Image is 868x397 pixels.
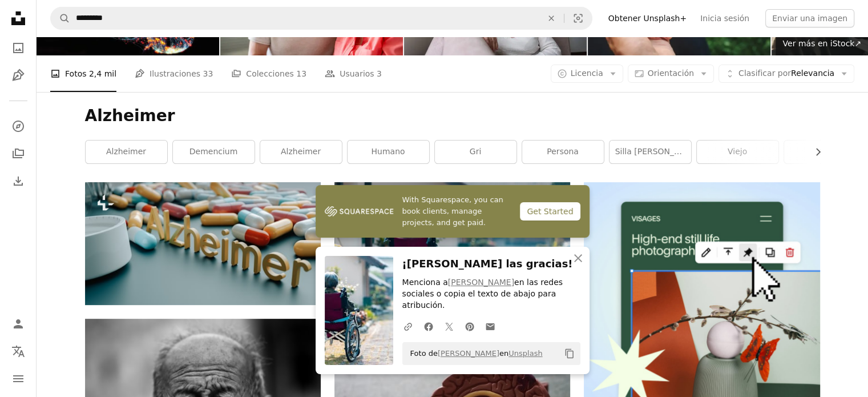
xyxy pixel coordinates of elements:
a: Historial de descargas [7,170,30,193]
p: Menciona a en las redes sociales o copia el texto de abajo para atribución. [402,277,580,311]
a: Ver más en iStock↗ [776,33,868,55]
button: Borrar [539,7,564,29]
a: Iniciar sesión / Registrarse [7,312,30,335]
a: persona [522,141,604,163]
img: Un montón de pastillas encima de una mesa [85,182,321,305]
a: Alzheimer [86,141,167,163]
a: Inicia sesión [693,9,756,27]
a: Obtener Unsplash+ [601,9,693,27]
a: Ilustraciones [7,64,30,87]
span: Clasificar por [738,69,791,78]
a: gri [435,141,516,163]
span: 3 [377,67,382,80]
button: Orientación [628,65,714,83]
button: Licencia [551,65,623,83]
a: Colecciones 13 [231,55,306,92]
button: Idioma [7,340,30,363]
img: file-1747939142011-51e5cc87e3c9 [325,203,393,220]
h1: Alzheimer [85,106,820,126]
span: Ver más en iStock ↗ [782,39,861,48]
a: Comparte en Twitter [439,315,459,338]
button: desplazar lista a la derecha [808,141,820,163]
a: Un montón de pastillas encima de una mesa [85,238,321,248]
span: Relevancia [738,68,834,79]
a: Unsplash [508,349,542,358]
a: viejo [697,141,778,163]
button: Clasificar porRelevancia [718,65,854,83]
a: [PERSON_NAME] [438,349,499,358]
span: With Squarespace, you can book clients, manage projects, and get paid. [402,194,511,228]
a: Fotos [7,37,30,59]
span: Foto de en [405,344,543,363]
span: Licencia [571,69,603,78]
a: Comparte en Pinterest [459,315,480,338]
button: Búsqueda visual [564,7,592,29]
a: Salud [784,141,866,163]
span: 13 [296,67,306,80]
a: alzheimer [260,141,342,163]
a: Ilustraciones 33 [135,55,213,92]
form: Encuentra imágenes en todo el sitio [50,7,592,30]
button: Copiar al portapapeles [560,344,579,363]
button: Enviar una imagen [765,9,854,27]
a: Colecciones [7,142,30,165]
h3: ¡[PERSON_NAME] las gracias! [402,256,580,272]
a: Humano [348,141,429,163]
a: Comparte en Facebook [418,315,439,338]
button: Menú [7,367,30,390]
a: Usuarios 3 [325,55,382,92]
a: With Squarespace, you can book clients, manage projects, and get paid.Get Started [316,185,590,238]
a: demencium [173,141,255,163]
span: 33 [203,67,213,80]
div: Get Started [520,202,580,220]
span: Orientación [648,69,694,78]
a: silla [PERSON_NAME] [609,141,691,163]
a: Explorar [7,115,30,138]
a: [PERSON_NAME] [448,278,514,287]
a: Comparte por correo electrónico [480,315,500,338]
img: Mujer sentada en silla de ruedas [334,182,570,339]
a: Inicio — Unsplash [7,7,30,32]
button: Buscar en Unsplash [51,7,70,29]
